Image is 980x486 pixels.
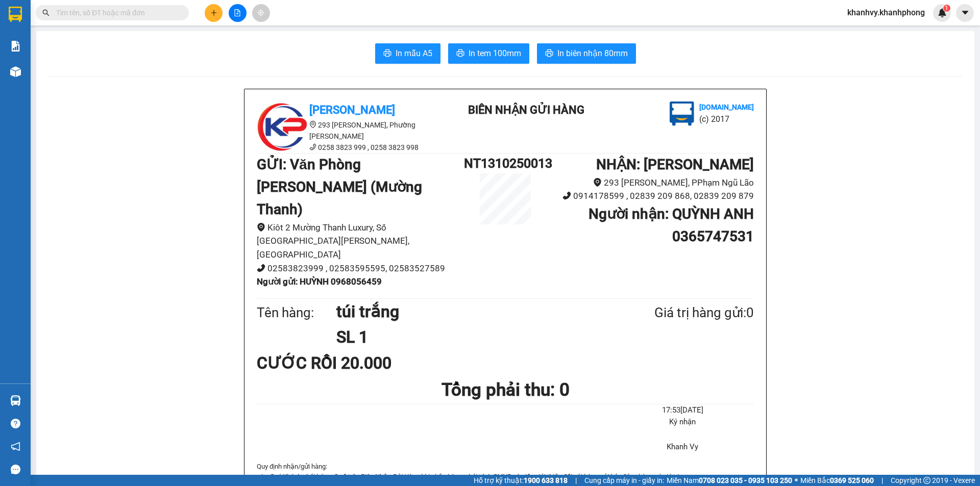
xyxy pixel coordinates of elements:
[11,465,20,474] span: message
[229,4,247,22] button: file-add
[881,475,883,486] span: |
[257,101,308,152] img: logo.jpg
[923,477,930,484] span: copyright
[257,221,464,262] li: Kiôt 2 Mường Thanh Luxury, Số [GEOGRAPHIC_DATA][PERSON_NAME], [GEOGRAPHIC_DATA]
[11,419,20,428] span: question-circle
[468,104,584,116] b: BIÊN NHẬN GỬI HÀNG
[383,49,391,59] span: printer
[257,302,336,323] div: Tên hàng:
[611,441,754,453] li: Khanh Vy
[375,43,440,64] button: printerIn mẫu A5
[699,103,754,111] b: [DOMAIN_NAME]
[309,143,316,150] span: phone
[469,47,521,60] span: In tem 100mm
[670,101,694,126] img: logo.jpg
[945,5,948,12] span: 1
[699,476,792,484] strong: 0708 023 035 - 0935 103 250
[593,178,602,187] span: environment
[456,49,464,59] span: printer
[257,142,440,153] li: 0258 3823 999 , 0258 3823 998
[596,156,754,173] b: NHẬN : [PERSON_NAME]
[257,350,421,376] div: CƯỚC RỒI 20.000
[42,9,50,16] span: search
[210,9,217,16] span: plus
[336,324,605,350] h1: SL 1
[257,156,422,218] b: GỬI : Văn Phòng [PERSON_NAME] (Mường Thanh)
[10,66,21,77] img: warehouse-icon
[205,4,223,22] button: plus
[795,478,798,482] span: ⚪️
[562,191,571,200] span: phone
[396,47,432,60] span: In mẫu A5
[257,223,265,232] span: environment
[257,9,264,16] span: aim
[257,264,265,272] span: phone
[9,7,22,22] img: logo-vxr
[699,113,754,125] li: (c) 2017
[545,49,553,59] span: printer
[464,154,547,173] h1: NT1310250013
[584,475,664,486] span: Cung cấp máy in - giấy in:
[10,41,21,52] img: solution-icon
[257,119,440,142] li: 293 [PERSON_NAME], Phường [PERSON_NAME]
[575,475,577,486] span: |
[257,276,382,287] b: Người gửi : HUỲNH 0968056459
[611,416,754,428] li: Ký nhận
[943,5,950,12] sup: 1
[234,9,241,16] span: file-add
[667,475,792,486] span: Miền Nam
[474,475,568,486] span: Hỗ trợ kỹ thuật:
[269,473,679,480] i: Quý Khách phải báo mã số trên Biên Nhận Gửi Hàng khi nhận hàng, phải trình CMND và giấy giới thiệ...
[938,8,947,17] img: icon-new-feature
[956,4,974,22] button: caret-down
[537,43,636,64] button: printerIn biên nhận 80mm
[448,43,529,64] button: printerIn tem 100mm
[309,121,316,128] span: environment
[830,476,874,484] strong: 0369 525 060
[524,476,568,484] strong: 1900 633 818
[11,442,20,451] span: notification
[800,475,874,486] span: Miền Bắc
[961,8,970,17] span: caret-down
[547,189,754,203] li: 0914178599 , 02839 209 868, 02839 209 879
[589,206,754,245] b: Người nhận : QUỲNH ANH 0365747531
[56,7,177,18] input: Tìm tên, số ĐT hoặc mã đơn
[547,176,754,190] li: 293 [PERSON_NAME], PPhạm Ngũ Lão
[557,47,628,60] span: In biên nhận 80mm
[257,262,464,275] li: 02583823999 , 02583595595, 02583527589
[257,376,754,404] h1: Tổng phải thu: 0
[309,104,395,116] b: [PERSON_NAME]
[252,4,270,22] button: aim
[605,302,754,323] div: Giá trị hàng gửi: 0
[611,404,754,417] li: 17:53[DATE]
[839,6,933,19] span: khanhvy.khanhphong
[336,299,605,324] h1: túi trắng
[10,395,21,406] img: warehouse-icon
